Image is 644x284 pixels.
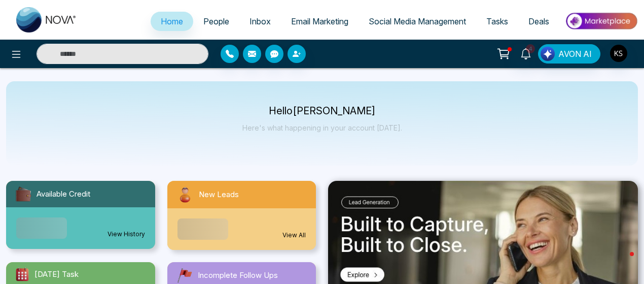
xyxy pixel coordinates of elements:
span: AVON AI [558,48,592,60]
span: Available Credit [37,188,90,200]
a: Email Marketing [281,12,359,31]
img: User Avatar [610,45,627,62]
iframe: Intercom live chat [610,249,634,274]
a: View History [108,230,145,239]
img: Nova CRM Logo [16,7,77,33]
a: View All [282,231,306,240]
a: Deals [518,12,559,31]
span: [DATE] Task [34,269,79,280]
img: todayTask.svg [14,266,30,282]
p: Hello [PERSON_NAME] [242,107,402,115]
span: New Leads [199,189,239,201]
span: Email Marketing [291,16,348,26]
span: Incomplete Follow Ups [198,270,278,281]
a: Tasks [476,12,518,31]
button: AVON AI [538,44,600,64]
img: availableCredit.svg [14,185,32,203]
span: Inbox [249,16,271,26]
a: New LeadsView All [161,181,323,250]
a: Social Media Management [359,12,476,31]
img: newLeads.svg [175,185,195,204]
span: Social Media Management [369,16,466,26]
span: Tasks [486,16,508,26]
span: People [203,16,229,26]
img: Lead Flow [541,47,555,61]
a: People [193,12,239,31]
span: Deals [528,16,549,26]
p: Here's what happening in your account [DATE]. [242,123,402,132]
span: 4 [526,44,535,53]
a: Home [151,12,193,31]
a: Inbox [239,12,281,31]
img: Market-place.gif [564,10,638,33]
span: Home [161,16,183,26]
a: 4 [514,44,538,62]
